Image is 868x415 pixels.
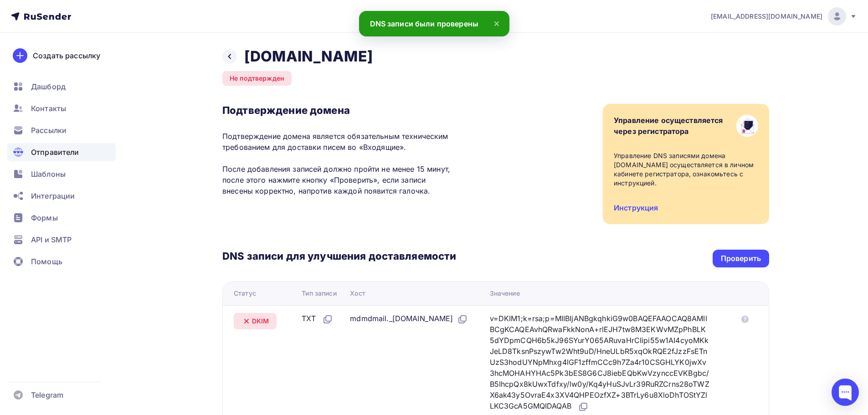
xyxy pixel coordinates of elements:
[711,7,857,26] a: [EMAIL_ADDRESS][DOMAIN_NAME]
[252,317,269,326] span: DKIM
[614,115,723,137] div: Управление осуществляется через регистратора
[31,125,67,136] span: Рассылки
[31,389,63,400] span: Telegram
[7,165,116,183] a: Шаблоны
[31,147,79,158] span: Отправители
[490,289,520,298] div: Значение
[222,104,456,117] h3: Подтверждение домена
[350,289,365,298] div: Хост
[222,71,292,86] div: Не подтвержден
[234,289,256,298] div: Статус
[31,190,75,201] span: Интеграции
[222,131,456,196] p: Подтверждение домена является обязательным техническим требованием для доставки писем во «Входящи...
[7,77,116,96] a: Дашборд
[222,250,456,264] h3: DNS записи для улучшения доставляемости
[711,12,822,21] span: [EMAIL_ADDRESS][DOMAIN_NAME]
[7,209,116,227] a: Формы
[31,212,58,223] span: Формы
[490,313,710,412] div: v=DKIM1;k=rsa;p=MIIBIjANBgkqhkiG9w0BAQEFAAOCAQ8AMIIBCgKCAQEAvhQRwaFkkNonA+rlEJH7tw8M3EKWvMZpPhBLK...
[31,169,66,179] span: Шаблоны
[31,256,62,267] span: Помощь
[31,81,66,92] span: Дашборд
[31,234,72,245] span: API и SMTP
[244,47,373,66] h2: [DOMAIN_NAME]
[302,289,336,298] div: Тип записи
[31,103,66,114] span: Контакты
[7,121,116,139] a: Рассылки
[302,313,333,325] div: TXT
[721,253,761,264] div: Проверить
[614,203,658,212] a: Инструкция
[350,313,467,325] div: mdmdmail._[DOMAIN_NAME]
[7,143,116,161] a: Отправители
[33,50,100,61] div: Создать рассылку
[7,99,116,118] a: Контакты
[614,151,758,188] div: Управление DNS записями домена [DOMAIN_NAME] осуществляется в личном кабинете регистратора, ознак...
